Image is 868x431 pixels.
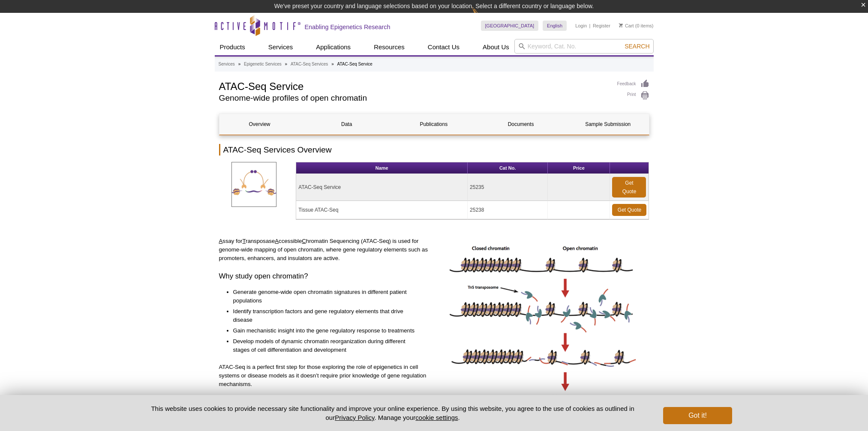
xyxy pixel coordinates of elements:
[593,23,610,29] a: Register
[472,6,495,27] img: Change Here
[296,201,468,219] td: Tissue ATAC-Seq
[481,114,561,135] a: Documents
[548,162,610,174] th: Price
[242,238,246,244] u: T
[219,144,649,156] h2: ATAC-Seq Services Overview
[302,238,306,244] u: C
[219,271,431,281] h3: Why study open chromatin?
[215,39,250,55] a: Products
[369,39,410,55] a: Resources
[447,237,640,404] img: ATAC-Seq image
[219,60,235,68] a: Services
[263,39,298,55] a: Services
[233,326,423,335] li: Gain mechanistic insight into the gene regulatory response to treatments
[238,62,241,66] li: »
[619,21,654,31] li: (0 items)
[568,114,648,135] a: Sample Submission
[331,62,334,66] li: »
[305,23,390,31] h2: Enabling Epigenetics Research
[296,174,468,201] td: ATAC-Seq Service
[543,21,567,31] a: English
[619,23,634,29] a: Cart
[275,238,279,244] u: A
[337,62,372,66] li: ATAC-Seq Service
[468,201,548,219] td: 25238
[244,60,282,68] a: Epigenetic Services
[514,39,654,54] input: Keyword, Cat. No.
[233,288,423,305] li: Generate genome-wide open chromatin signatures in different patient populations
[663,407,732,424] button: Got it!
[231,162,276,207] img: ATAC-SeqServices
[311,39,356,55] a: Applications
[296,162,468,174] th: Name
[612,177,646,198] a: Get Quote
[619,23,623,27] img: Your Cart
[575,23,587,29] a: Login
[415,414,458,421] button: cookie settings
[136,404,649,422] p: This website uses cookies to provide necessary site functionality and improve your online experie...
[625,43,649,50] span: Search
[219,94,609,102] h2: Genome-wide profiles of open chromatin
[617,91,649,100] a: Print
[478,39,514,55] a: About Us
[219,238,223,244] u: A
[233,307,423,324] li: Identify transcription factors and gene regulatory elements that drive disease
[306,114,387,135] a: Data
[291,60,328,68] a: ATAC-Seq Services
[219,237,431,263] p: ssay for ransposase ccessible hromatin Sequencing (ATAC-Seq) is used for genome-wide mapping of o...
[589,21,591,31] li: |
[481,21,539,31] a: [GEOGRAPHIC_DATA]
[468,174,548,201] td: 25235
[219,79,609,92] h1: ATAC-Seq Service
[233,337,423,354] li: Develop models of dynamic chromatin reorganization during different stages of cell differentiatio...
[423,39,465,55] a: Contact Us
[612,204,646,216] a: Get Quote
[617,79,649,89] a: Feedback
[468,162,548,174] th: Cat No.
[622,42,652,50] button: Search
[219,114,300,135] a: Overview
[393,114,474,135] a: Publications
[219,363,431,389] p: ATAC-Seq is a perfect first step for those exploring the role of epigenetics in cell systems or d...
[335,414,374,421] a: Privacy Policy
[285,62,288,66] li: »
